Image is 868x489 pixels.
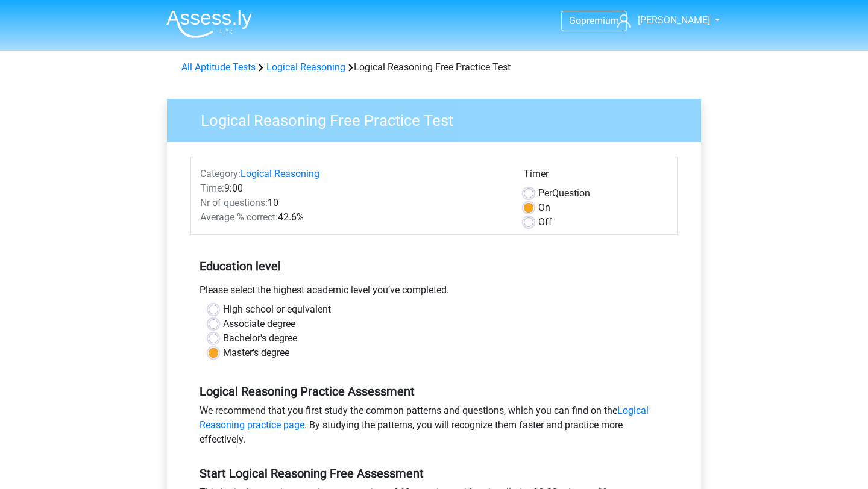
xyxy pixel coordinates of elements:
a: [PERSON_NAME] [612,13,711,28]
label: On [538,201,550,215]
img: Assessly [166,10,252,38]
h5: Logical Reasoning Practice Assessment [200,384,668,399]
h5: Education level [200,254,668,278]
a: Gopremium [562,13,626,29]
h3: Logical Reasoning Free Practice Test [186,107,692,130]
label: High school or equivalent [223,302,331,317]
span: [PERSON_NAME] [638,14,710,26]
div: 42.6% [191,210,515,225]
span: Go [569,15,581,26]
span: Average % correct: [200,211,278,223]
a: Logical Reasoning [241,168,319,179]
a: All Aptitude Tests [181,61,256,73]
span: Nr of questions: [200,197,268,208]
label: Master's degree [223,346,289,360]
div: Logical Reasoning Free Practice Test [177,60,691,75]
span: premium [581,15,619,26]
label: Bachelor's degree [223,331,297,346]
label: Off [538,215,552,229]
div: 10 [191,196,515,210]
div: 9:00 [191,181,515,196]
a: Logical Reasoning [266,61,345,73]
h5: Start Logical Reasoning Free Assessment [200,466,668,481]
div: Timer [524,167,668,186]
span: Per [538,187,552,199]
label: Question [538,186,590,201]
label: Associate degree [223,317,295,331]
div: Please select the highest academic level you’ve completed. [190,283,678,302]
span: Category: [200,168,241,179]
span: Time: [200,182,224,194]
div: We recommend that you first study the common patterns and questions, which you can find on the . ... [190,403,678,452]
